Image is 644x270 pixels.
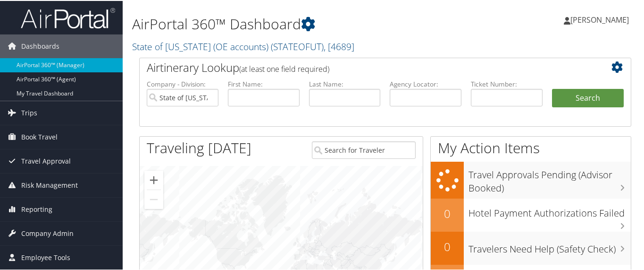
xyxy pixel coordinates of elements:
[431,198,631,231] a: 0Hotel Payment Authorizations Failed
[564,5,638,33] a: [PERSON_NAME]
[228,78,300,88] label: First Name:
[21,197,52,220] span: Reporting
[21,100,37,124] span: Trips
[239,63,329,73] span: (at least one field required)
[147,78,218,88] label: Company - Division:
[431,205,464,221] h2: 0
[431,231,631,264] a: 0Travelers Need Help (Safety Check)
[132,39,354,52] a: State of [US_STATE] (OE accounts)
[471,78,543,88] label: Ticket Number:
[21,173,78,196] span: Risk Management
[144,189,163,208] button: Zoom out
[21,221,74,244] span: Company Admin
[468,201,631,219] h3: Hotel Payment Authorizations Failed
[390,78,461,88] label: Agency Locator:
[324,39,354,52] span: , [ 4689 ]
[147,137,251,157] h1: Traveling [DATE]
[147,59,583,75] h2: Airtinerary Lookup
[309,78,381,88] label: Last Name:
[431,137,631,157] h1: My Action Items
[271,39,324,52] span: ( STATEOFUT )
[21,245,70,269] span: Employee Tools
[21,34,59,57] span: Dashboards
[552,88,624,107] button: Search
[21,148,71,172] span: Travel Approval
[468,163,631,194] h3: Travel Approvals Pending (Advisor Booked)
[431,161,631,197] a: Travel Approvals Pending (Advisor Booked)
[21,124,58,148] span: Book Travel
[132,13,469,33] h1: AirPortal 360™ Dashboard
[468,237,631,255] h3: Travelers Need Help (Safety Check)
[21,6,115,28] img: airportal-logo.png
[431,238,464,254] h2: 0
[570,14,629,24] span: [PERSON_NAME]
[312,140,416,158] input: Search for Traveler
[144,170,163,189] button: Zoom in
